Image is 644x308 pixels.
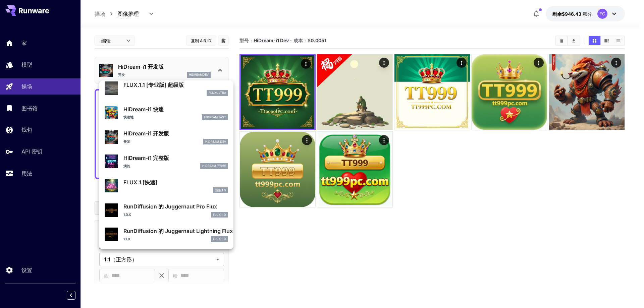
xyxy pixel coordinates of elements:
[105,103,228,123] div: HiDream-i1 快速快速地HiDream Fast
[215,188,226,192] font: 通量.1 S
[123,237,130,241] font: 1.1.0
[105,224,228,245] div: RunDiffusion 的 Juggernaut Lightning Flux1.1.0FLUX.1 D
[123,106,164,113] font: HiDream-i1 快速
[123,115,133,119] font: 快速地
[105,151,228,172] div: HiDream-i1 完整版满的HiDream 完整版
[123,179,157,186] font: FLUX.1 [快速]
[205,140,226,143] font: HiDream Dev
[123,139,130,143] font: 开发
[213,237,226,241] font: FLUX.1 D
[105,176,228,196] div: FLUX.1 [快速]通量.1 S
[123,164,130,168] font: 满的
[202,164,226,168] font: HiDream 完整版
[123,203,217,210] font: RunDiffusion 的 Juggernaut Pro Flux
[123,81,184,88] font: FLUX.1.1 [专业版] 超级版
[209,91,226,95] font: fluxultra
[123,212,131,217] font: 1.0.0
[213,213,226,217] font: FLUX.1 D
[105,78,228,99] div: FLUX.1.1 [专业版] 超级版fluxultra
[204,115,226,119] font: HiDream Fast
[123,155,169,161] font: HiDream-i1 完整版
[105,127,228,147] div: HiDream-i1 开发版开发HiDream Dev
[123,130,169,137] font: HiDream-i1 开发版
[105,200,228,220] div: RunDiffusion 的 Juggernaut Pro Flux1.0.0FLUX.1 D
[123,228,233,234] font: RunDiffusion 的 Juggernaut Lightning Flux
